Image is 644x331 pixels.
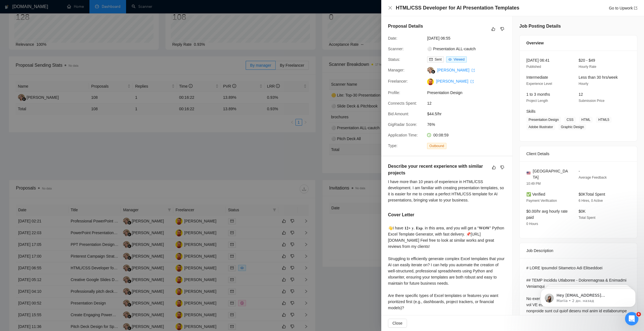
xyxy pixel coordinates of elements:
[526,124,555,130] span: Adobe Illustrator
[579,199,603,203] span: 6 Hires, 0 Active
[436,79,474,83] a: [PERSON_NAME] export
[437,68,475,72] a: [PERSON_NAME] export
[388,225,506,323] div: 👋I have 𝟏𝟐+ 𝐲. 𝐄𝐱𝐩. in this area, and you will get a “𝐖𝐎𝐖” Python Excel Template Generator, with ...
[609,6,637,10] a: Go to Upworkexport
[533,168,570,180] span: [GEOGRAPHIC_DATA]
[388,122,417,127] span: GigRadar Score:
[579,99,605,103] span: Submission Price
[388,36,397,40] span: Date:
[564,117,576,123] span: CSS
[526,65,541,69] span: Published
[579,169,580,173] span: -
[388,133,418,137] span: Application Time:
[500,165,504,170] span: dislike
[427,100,511,106] span: 12
[526,243,630,258] div: Job Description
[427,133,431,137] span: clock-circle
[499,164,506,171] button: dislike
[448,58,452,61] span: eye
[625,312,638,325] iframe: Intercom live chat
[579,209,586,214] span: $0K
[427,90,511,96] span: Presentation Design
[433,133,449,137] span: 00:08:59
[388,212,414,218] h5: Cover Letter
[634,6,637,10] span: export
[427,111,511,117] span: $44.5/hr
[500,27,504,31] span: dislike
[427,78,434,85] img: c17XH_OUkR7nex4Zgaw-_52SvVSmxBNxRpbcbab6PLDZCmEExCi9R22d2WRFXH5ZBT
[491,27,495,31] span: like
[526,209,568,220] span: $0.00/hr avg hourly rate paid
[492,165,496,170] span: like
[526,109,536,114] span: Skills
[388,57,400,62] span: Status:
[388,101,417,105] span: Connects Spent:
[526,192,545,196] span: ✅ Verified
[435,57,442,61] span: Sent
[526,146,630,161] div: Client Details
[579,75,618,80] span: Less than 30 hrs/week
[388,79,408,83] span: Freelancer:
[526,199,557,203] span: Payment Verification
[526,82,552,86] span: Experience Level
[388,23,423,30] h5: Proposal Details
[427,35,511,41] span: [DATE] 06:55
[388,47,404,51] span: Scanner:
[519,23,561,30] h5: Job Posting Details
[392,320,402,326] span: Close
[526,92,550,97] span: 1 to 3 months
[491,164,497,171] button: like
[427,47,475,51] a: ⚪ Presentation ALL-cautch
[388,319,407,328] button: Close
[526,222,538,226] span: 0 Hours
[396,4,519,11] h4: HTML/CSS Developer for AI Presentation Templates
[579,92,583,97] span: 12
[388,6,392,10] span: close
[499,26,506,32] button: dislike
[532,277,644,316] iframe: Intercom notifications сообщение
[579,58,595,63] span: $20 - $49
[579,192,605,196] span: $0K Total Spent
[427,121,511,128] span: 76%
[526,117,561,123] span: Presentation Design
[427,143,446,149] span: Outbound
[454,57,465,61] span: Viewed
[636,312,641,316] span: 6
[388,143,397,148] span: Type:
[579,176,607,179] span: Average Feedback
[527,171,531,175] img: 🇺🇸
[388,179,506,203] div: I have more than 10 years of experience in HTML/CSS development. I am familiar with creating pres...
[472,69,475,72] span: export
[526,182,541,186] span: 10:49 PM
[526,40,544,46] span: Overview
[388,6,392,10] button: Close
[526,75,548,80] span: Intermediate
[388,90,400,95] span: Profile:
[558,124,586,130] span: Graphic Design
[388,163,488,176] h5: Describe your recent experience with similar projects
[579,82,588,86] span: Hourly
[490,26,497,32] button: like
[579,65,596,69] span: Hourly Rate
[526,99,548,103] span: Project Length
[388,112,409,116] span: Bid Amount:
[579,216,595,220] span: Total Spent
[470,80,474,83] span: export
[596,117,611,123] span: HTML5
[429,58,433,61] span: mail
[579,117,593,123] span: HTML
[526,58,550,63] span: [DATE] 06:41
[388,68,404,72] span: Manager:
[431,70,435,74] img: gigradar-bm.png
